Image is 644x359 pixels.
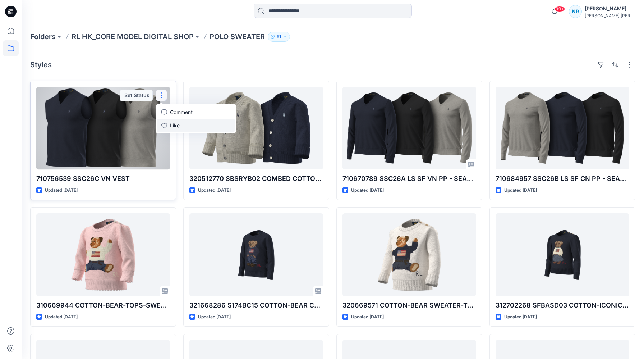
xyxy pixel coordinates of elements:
[342,300,476,310] p: 320669571 COTTON-BEAR SWEATER-TOPS-SWEATER
[268,32,290,42] button: 51
[496,87,629,169] a: 710684957 SSC26B LS SF CN PP - SEASONLESS CORE
[342,87,476,169] a: 710670789 SSC26A LS SF VN PP - SEASONLESS CORE_SS
[36,87,170,169] a: 710756539 SSC26C VN VEST
[198,187,231,194] p: Updated [DATE]
[45,187,78,194] p: Updated [DATE]
[30,32,56,42] a: Folders
[277,33,281,41] p: 51
[496,213,629,296] a: 312702268 SFBASD03 COTTON-ICONIC BEAR-TOPS-SWEATER
[504,313,537,321] p: Updated [DATE]
[198,313,231,321] p: Updated [DATE]
[585,13,635,18] div: [PERSON_NAME] [PERSON_NAME]
[36,213,170,296] a: 310669944 COTTON-BEAR-TOPS-SWEATER
[496,174,629,184] p: 710684957 SSC26B LS SF CN PP - SEASONLESS CORE
[585,4,635,13] div: [PERSON_NAME]
[36,300,170,310] p: 310669944 COTTON-BEAR-TOPS-SWEATER
[189,213,323,296] a: 321668286 S174BC15 COTTON-BEAR CN SWTR-TOPS-SWEATER
[496,300,629,310] p: 312702268 SFBASD03 COTTON-ICONIC BEAR-TOPS-SWEATER
[210,32,265,42] p: POLO SWEATER
[569,5,582,18] div: NR
[36,174,170,184] p: 710756539 SSC26C VN VEST
[189,174,323,184] p: 320512770 SBSRYB02 COMBED COTTON-V NECK-TOPS-SWEATER
[72,32,194,42] a: RL HK_CORE MODEL DIGITAL SHOP
[342,213,476,296] a: 320669571 COTTON-BEAR SWEATER-TOPS-SWEATER
[351,187,384,194] p: Updated [DATE]
[45,313,78,321] p: Updated [DATE]
[189,300,323,310] p: 321668286 S174BC15 COTTON-BEAR CN SWTR-TOPS-SWEATER
[342,174,476,184] p: 710670789 SSC26A LS SF VN PP - SEASONLESS CORE_SS
[170,122,180,129] p: Like
[30,60,52,69] h4: Styles
[189,87,323,169] a: 320512770 SBSRYB02 COMBED COTTON-V NECK-TOPS-SWEATER
[351,313,384,321] p: Updated [DATE]
[504,187,537,194] p: Updated [DATE]
[554,6,565,12] span: 99+
[170,108,193,116] p: Comment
